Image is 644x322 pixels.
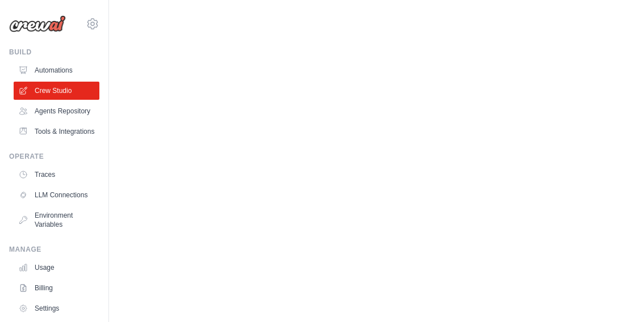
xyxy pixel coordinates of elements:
div: Manage [9,245,99,254]
img: Logo [9,15,66,32]
div: Operate [9,152,99,161]
a: Environment Variables [14,206,99,234]
a: Automations [14,61,99,79]
a: LLM Connections [14,186,99,204]
a: Billing [14,279,99,297]
a: Traces [14,166,99,184]
a: Agents Repository [14,102,99,120]
a: Usage [14,259,99,277]
a: Settings [14,299,99,317]
a: Crew Studio [14,82,99,100]
div: Build [9,48,99,57]
a: Tools & Integrations [14,122,99,141]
